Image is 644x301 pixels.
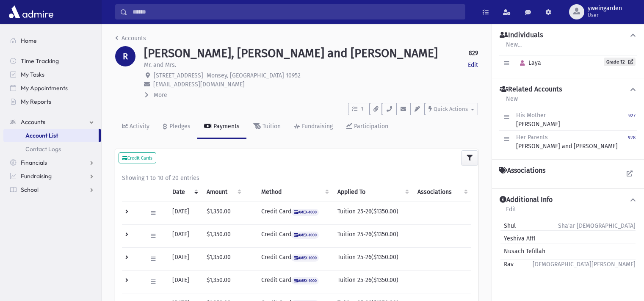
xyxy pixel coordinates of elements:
a: Fundraising [3,169,101,183]
a: My Appointments [3,81,101,95]
h4: Additional Info [500,196,553,204]
span: School [21,186,39,193]
h1: [PERSON_NAME], [PERSON_NAME] and [PERSON_NAME] [144,46,438,61]
td: Credit Card [256,224,332,247]
a: Activity [115,115,156,139]
strong: 829 [469,49,478,58]
a: Fundraising [287,115,340,139]
td: $1,350.00 [202,202,245,224]
td: Credit Card [256,270,332,293]
a: Contact Logs [3,142,101,156]
td: Tuition 25-26($1350.00) [332,224,412,247]
a: Participation [340,115,395,139]
span: [EMAIL_ADDRESS][DOMAIN_NAME] [153,81,245,88]
span: Financials [21,159,47,166]
div: Showing 1 to 10 of 20 entries [122,174,471,182]
div: Payments [212,123,240,130]
a: Financials [3,156,101,169]
div: [PERSON_NAME] [516,111,560,129]
a: New [506,94,518,109]
h4: Related Accounts [500,85,562,94]
td: Tuition 25-26($1350.00) [332,202,412,224]
button: 1 [348,103,370,115]
a: Account List [3,129,99,142]
th: Amount: activate to sort column ascending [202,182,245,202]
div: Tuition [261,123,281,130]
span: Account List [25,132,58,139]
a: Accounts [3,115,101,129]
span: [DEMOGRAPHIC_DATA][PERSON_NAME] [533,260,636,269]
button: Individuals [499,31,637,40]
div: Fundraising [300,123,333,130]
td: Credit Card [256,247,332,270]
td: Tuition 25-26($1350.00) [332,247,412,270]
a: Grade 12 [604,58,636,66]
small: Credit Cards [122,155,152,161]
a: School [3,183,101,196]
button: More [144,91,168,99]
input: Search [127,4,465,19]
small: 927 [628,113,636,119]
td: Credit Card [256,202,332,224]
span: AMEX-1000 [291,277,319,284]
td: [DATE] [167,247,202,270]
td: $1,350.00 [202,270,245,293]
span: Fundraising [21,172,52,180]
td: [DATE] [167,202,202,224]
a: Accounts [115,35,146,42]
span: Sha'ar [DEMOGRAPHIC_DATA] [558,221,636,230]
th: Date: activate to sort column ascending [167,182,202,202]
span: AMEX-1000 [291,232,319,239]
h4: Associations [499,166,545,175]
span: AMEX-1000 [291,254,319,262]
a: Pledges [156,115,197,139]
span: My Reports [21,98,51,105]
small: 928 [628,135,636,141]
span: Nusach Tefillah [500,247,545,256]
a: 928 [628,133,636,151]
a: My Tasks [3,68,101,81]
span: Rav [500,260,514,269]
span: Her Parents [516,134,548,141]
td: $1,350.00 [202,247,245,270]
td: [DATE] [167,270,202,293]
th: Applied To: activate to sort column ascending [332,182,412,202]
a: Time Tracking [3,54,101,68]
span: Accounts [21,118,45,126]
div: R [115,46,135,66]
span: yweingarden [588,5,622,12]
span: AMEX-1000 [291,209,319,216]
a: Edit [468,61,478,69]
p: Mr. and Mrs. [144,61,176,69]
span: [STREET_ADDRESS] [154,72,203,79]
td: [DATE] [167,224,202,247]
span: Monsey, [GEOGRAPHIC_DATA] 10952 [207,72,301,79]
span: Laya [516,59,541,66]
span: User [588,12,622,19]
span: Shul [500,221,516,230]
a: 927 [628,111,636,129]
a: Home [3,34,101,47]
a: Edit [506,204,517,220]
span: More [154,91,167,99]
span: Time Tracking [21,57,59,65]
div: Activity [128,123,149,130]
button: Related Accounts [499,85,637,94]
span: My Appointments [21,84,68,92]
span: 1 [359,105,366,113]
span: Home [21,37,37,44]
span: My Tasks [21,71,44,78]
button: Additional Info [499,196,637,204]
th: Method: activate to sort column ascending [256,182,332,202]
button: Credit Cards [119,152,156,163]
div: Participation [352,123,388,130]
a: Payments [197,115,246,139]
span: Contact Logs [25,145,61,153]
div: Pledges [168,123,191,130]
div: [PERSON_NAME] and [PERSON_NAME] [516,133,618,151]
a: Tuition [246,115,287,139]
td: $1,350.00 [202,224,245,247]
nav: breadcrumb [115,34,146,46]
td: Tuition 25-26($1350.00) [332,270,412,293]
button: Quick Actions [425,103,478,115]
